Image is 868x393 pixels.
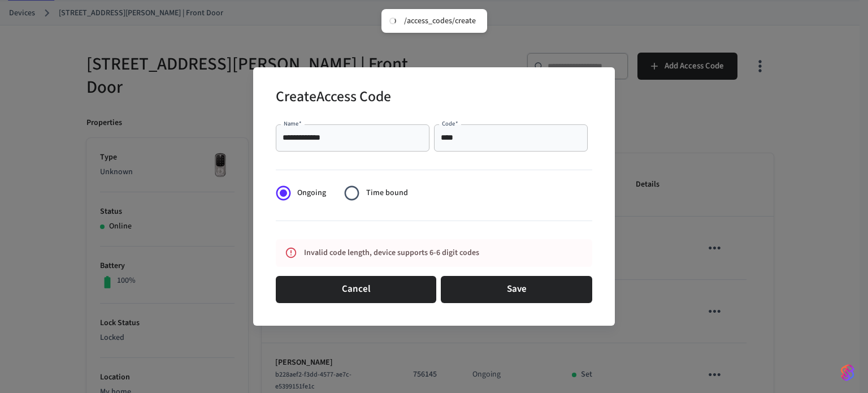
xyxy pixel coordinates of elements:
div: Invalid code length, device supports 6-6 digit codes [304,243,542,264]
h2: Create Access Code [276,81,391,115]
span: Time bound [366,187,408,199]
div: /access_codes/create [404,16,476,26]
label: Code [442,119,458,128]
label: Name [284,119,302,128]
button: Cancel [276,276,436,303]
span: Ongoing [297,187,326,199]
img: SeamLogoGradient.69752ec5.svg [841,364,854,382]
button: Save [441,276,592,303]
